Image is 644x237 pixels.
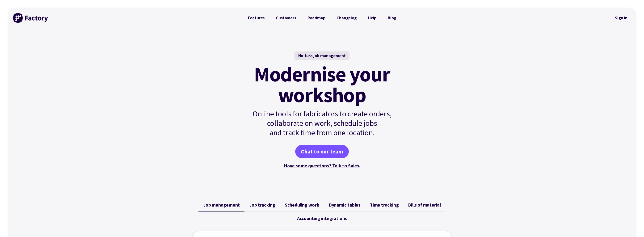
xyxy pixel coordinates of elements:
[295,51,349,60] div: No-fuss job management
[297,216,347,221] span: Accounting integrations
[242,109,402,137] p: Online tools for fabricators to create orders, collaborate on work, schedule jobs and track time ...
[382,13,402,23] a: Blog
[612,13,631,23] nav: Secondary Navigation
[408,202,441,208] span: Bills of material
[329,202,360,208] span: Dynamic tables
[284,163,360,169] a: Have some questions? Talk to Sales.
[13,13,49,23] img: Factory
[295,145,349,158] a: Chat to our team
[620,214,644,237] iframe: Chat Widget
[370,202,399,208] span: Time tracking
[254,64,390,105] mark: Modernise your workshop
[242,13,402,23] nav: Primary Navigation
[242,13,270,23] a: Features
[302,13,331,23] a: Roadmap
[612,13,631,23] a: Sign in
[331,13,362,23] a: Changelog
[249,202,275,208] span: Job tracking
[285,202,319,208] span: Scheduling work
[203,202,240,208] span: Job management
[362,13,382,23] a: Help
[270,13,302,23] a: Customers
